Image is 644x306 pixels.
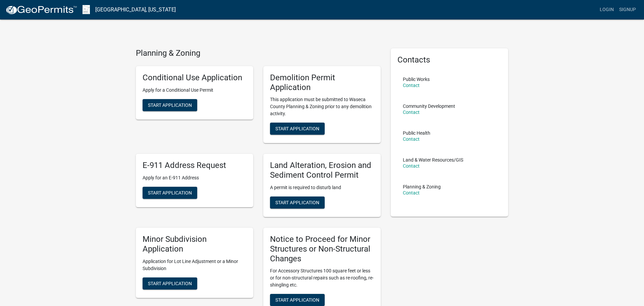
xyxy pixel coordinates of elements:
a: Contact [403,163,420,169]
h5: Conditional Use Application [143,73,247,83]
h5: E-911 Address Request [143,161,247,170]
button: Start Application [143,99,197,111]
span: Start Application [275,126,319,131]
button: Start Application [270,294,325,306]
span: Start Application [148,280,192,286]
p: Public Works [403,77,430,82]
a: Signup [616,3,639,16]
h4: Planning & Zoning [136,48,381,58]
p: Apply for a Conditional Use Permit [143,87,247,94]
p: Planning & Zoning [403,184,441,189]
span: Start Application [275,200,319,205]
p: Apply for an E-911 Address [143,174,247,181]
h5: Demolition Permit Application [270,73,374,92]
span: Start Application [275,297,319,303]
h5: Notice to Proceed for Minor Structures or Non-Structural Changes [270,234,374,263]
p: Public Health [403,131,430,135]
a: Contact [403,136,420,142]
a: Login [597,3,616,16]
p: Application for Lot Line Adjustment or a Minor Subdivision [143,258,247,272]
img: Waseca County, Minnesota [83,5,90,14]
a: [GEOGRAPHIC_DATA], [US_STATE] [95,4,176,15]
span: Start Application [148,190,192,195]
h5: Contacts [397,55,501,65]
h5: Minor Subdivision Application [143,234,247,254]
p: Community Development [403,104,455,108]
span: Start Application [148,102,192,107]
a: Contact [403,190,420,195]
button: Start Application [143,187,197,199]
p: This application must be submitted to Waseca County Planning & Zoning prior to any demolition act... [270,96,374,117]
p: A permit is required to disturb land [270,184,374,191]
button: Start Application [270,123,325,135]
h5: Land Alteration, Erosion and Sediment Control Permit [270,161,374,180]
button: Start Application [270,196,325,209]
p: For Accessory Structures 100 square feet or less or for non-structural repairs such as re-roofing... [270,267,374,289]
a: Contact [403,83,420,88]
p: Land & Water Resources/GIS [403,158,463,162]
a: Contact [403,110,420,115]
button: Start Application [143,277,197,290]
